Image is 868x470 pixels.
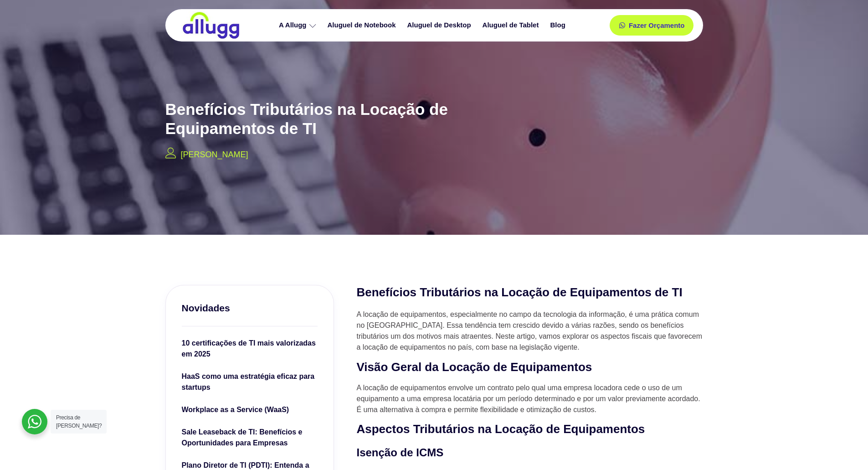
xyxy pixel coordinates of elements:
[274,17,323,33] a: A Allugg
[357,309,703,353] p: A locação de equipamentos, especialmente no campo da tecnologia da informação, é uma prática comu...
[323,17,403,33] a: Aluguel de Notebook
[403,17,478,33] a: Aluguel de Desktop
[357,444,703,461] h3: Isenção de ICMS
[182,427,318,451] a: Sale Leaseback de TI: Benefícios e Oportunidades para Empresas
[182,338,318,362] a: 10 certificações de TI mais valorizadas em 2025
[629,22,685,29] span: Fazer Orçamento
[357,382,703,415] p: A locação de equipamentos envolve um contrato pelo qual uma empresa locadora cede o uso de um equ...
[357,360,703,375] h2: Visão Geral da Locação de Equipamentos
[610,15,694,36] a: Fazer Orçamento
[357,285,703,300] h2: Benefícios Tributários na Locação de Equipamentos de TI
[181,149,248,161] p: [PERSON_NAME]
[357,422,703,437] h2: Aspectos Tributários na Locação de Equipamentos
[165,100,457,138] h2: Benefícios Tributários na Locação de Equipamentos de TI
[181,11,241,39] img: locação de TI é Allugg
[182,371,318,395] a: HaaS como uma estratégia eficaz para startups
[182,404,318,418] a: Workplace as a Service (WaaS)
[545,17,572,33] a: Blog
[182,301,318,315] h3: Novidades
[56,414,102,429] span: Precisa de [PERSON_NAME]?
[478,17,546,33] a: Aluguel de Tablet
